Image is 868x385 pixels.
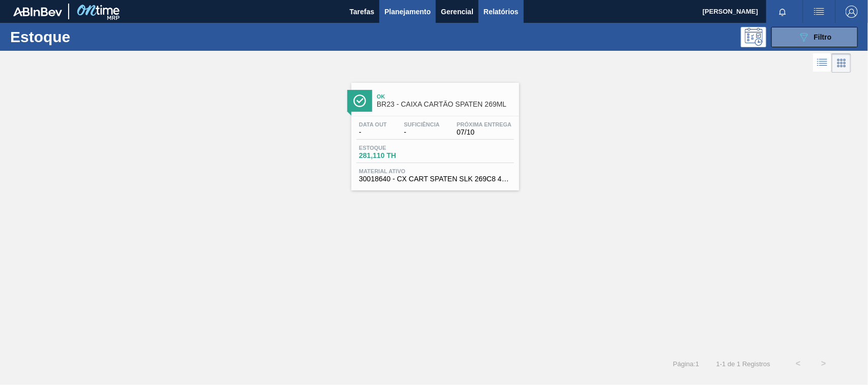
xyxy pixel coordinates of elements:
[714,360,770,368] span: 1 - 1 de 1 Registros
[359,168,512,174] span: Material ativo
[359,121,387,127] span: Data out
[813,6,825,18] img: userActions
[832,53,851,73] div: Visão em Cards
[846,6,858,18] img: Logout
[384,6,431,18] span: Planejamento
[10,31,159,43] h1: Estoque
[771,27,858,47] button: Filtro
[359,152,430,159] span: 281,110 TH
[344,75,524,190] a: ÍconeOkBR23 - CAIXA CARTÃO SPATEN 269MLData out-Suficiência-Próxima Entrega07/10Estoque281,110 TH...
[441,6,473,18] span: Gerencial
[13,7,62,16] img: TNhmsLtSVTkK8tSr43FrP2fwEKptu5GPRR3wAAAABJRU5ErkJggg==
[457,129,512,136] span: 07/10
[457,121,512,127] span: Próxima Entrega
[814,33,832,41] span: Filtro
[404,121,439,127] span: Suficiência
[377,93,514,100] span: Ok
[766,5,799,19] button: Notificações
[786,351,811,376] button: <
[353,94,366,107] img: Ícone
[811,351,836,376] button: >
[484,6,518,18] span: Relatórios
[741,27,766,47] div: Pogramando: nenhum usuário selecionado
[813,53,832,73] div: Visão em Lista
[377,101,514,108] span: BR23 - CAIXA CARTÃO SPATEN 269ML
[349,6,374,18] span: Tarefas
[673,360,699,368] span: Página : 1
[359,129,387,136] span: -
[359,145,430,151] span: Estoque
[404,129,439,136] span: -
[359,175,512,183] span: 30018640 - CX CART SPATEN SLK 269C8 429 276G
